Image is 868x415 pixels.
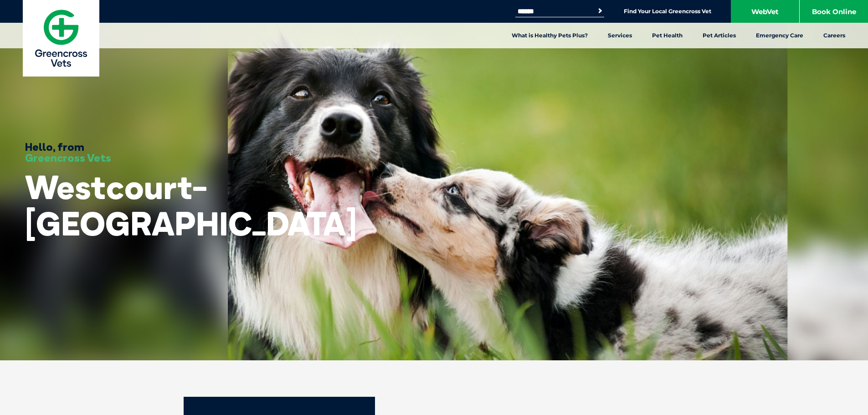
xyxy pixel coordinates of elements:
[25,151,111,164] span: Greencross Vets
[693,23,746,48] a: Pet Articles
[813,23,855,48] a: Careers
[746,23,813,48] a: Emergency Care
[598,23,642,48] a: Services
[624,8,711,15] a: Find Your Local Greencross Vet
[502,23,598,48] a: What is Healthy Pets Plus?
[25,169,357,241] h1: Westcourt-[GEOGRAPHIC_DATA]
[596,6,605,15] button: Search
[25,141,111,163] h3: Hello, from
[642,23,693,48] a: Pet Health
